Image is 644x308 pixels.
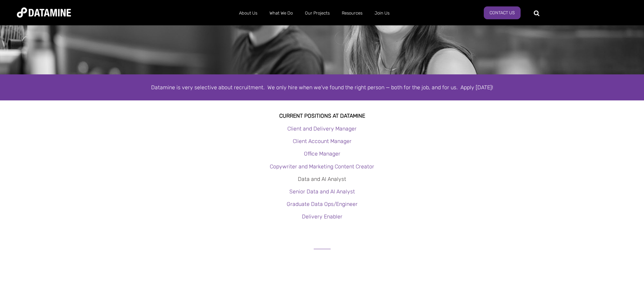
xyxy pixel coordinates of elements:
a: Office Manager [304,150,340,157]
a: Client and Delivery Manager [287,125,357,132]
a: Client Account Manager [293,138,352,144]
a: Copywriter and Marketing Content Creator [270,163,374,170]
a: Delivery Enabler [302,213,342,220]
a: Graduate Data Ops/Engineer [287,201,358,207]
a: Senior Data and AI Analyst [289,188,355,195]
a: Resources [336,4,368,22]
strong: Current Positions at datamine [279,113,365,119]
a: About Us [233,4,263,22]
a: Join Us [368,4,396,22]
a: What We Do [263,4,299,22]
a: Our Projects [299,4,336,22]
a: Data and AI Analyst [298,176,346,182]
a: Contact Us [484,6,521,19]
img: Datamine [17,7,71,18]
div: Datamine is very selective about recruitment. We only hire when we've found the right person — bo... [129,83,515,92]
